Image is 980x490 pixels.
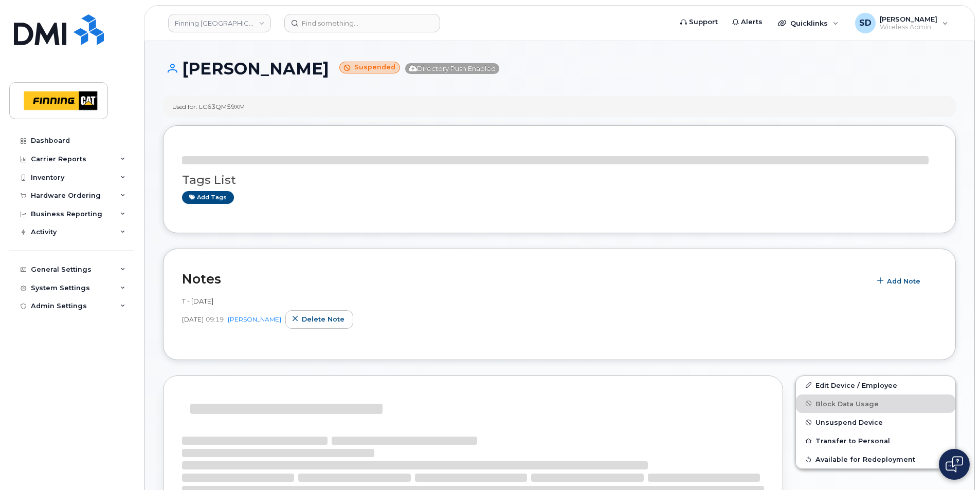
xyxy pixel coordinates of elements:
[796,450,955,468] button: Available for Redeployment
[182,271,865,287] h2: Notes
[405,63,499,74] span: Directory Push Enabled
[302,314,344,324] span: Delete note
[796,431,955,450] button: Transfer to Personal
[172,102,245,111] div: Used for: LC63QM59XM
[285,310,353,329] button: Delete note
[182,191,234,204] a: Add tags
[946,456,963,473] img: Open chat
[815,419,883,426] span: Unsuspend Device
[796,394,955,413] button: Block Data Usage
[182,315,204,324] span: [DATE]
[163,60,956,78] h1: [PERSON_NAME]
[206,315,224,324] span: 09:19
[182,297,213,305] span: T - [DATE]
[228,315,281,323] a: [PERSON_NAME]
[796,376,955,394] a: Edit Device / Employee
[815,456,915,463] span: Available for Redeployment
[182,174,937,186] h3: Tags List
[796,413,955,431] button: Unsuspend Device
[339,62,400,73] small: Suspended
[870,272,929,290] button: Add Note
[887,276,920,286] span: Add Note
